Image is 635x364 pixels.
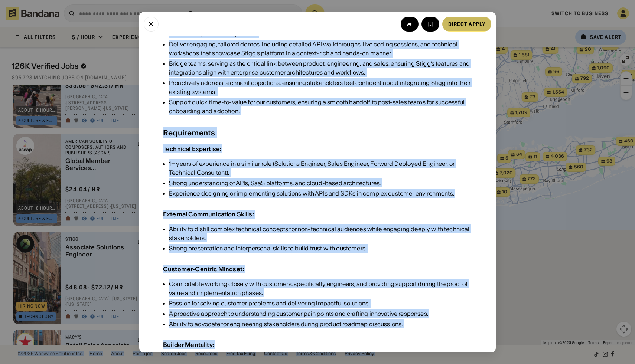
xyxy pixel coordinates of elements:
div: Proactively address technical objections, ensuring stakeholders feel confident about integrating ... [169,78,472,96]
div: A proactive approach to understanding customer pain points and crafting innovative responses. [169,309,472,318]
div: Comfortable working closely with customers, specifically engineers, and providing support during ... [169,279,472,297]
div: 1+ years of experience in a similar role (Solutions Engineer, Sales Engineer, Forward Deployed En... [169,159,472,177]
button: Close [144,16,159,31]
div: Deliver engaging, tailored demos, including detailed API walkthroughs, live coding sessions, and ... [169,40,472,58]
div: External Communication Skills: [163,210,254,218]
div: Customer-Centric Mindset: [163,265,244,273]
div: Passion for solving customer problems and delivering impactful solutions. [169,299,472,308]
div: Experience designing or implementing solutions with APIs and SDKs in complex customer environments. [169,189,472,198]
div: Technical Expertise: [163,145,221,153]
div: Strong presentation and interpersonal skills to build trust with customers. [169,244,472,253]
div: Strong understanding of APIs, SaaS platforms, and cloud-based architectures. [169,178,472,187]
div: Support quick time-to-value for our customers, ensuring a smooth handoff to post-sales teams for ... [169,98,472,115]
div: Builder Mentality: [163,341,214,348]
div: Requirements [163,127,215,138]
div: Ability to advocate for engineering stakeholders during product roadmap discussions. [169,319,472,328]
div: Direct Apply [448,21,485,26]
div: Ability to distill complex technical concepts for non-technical audiences while engaging deeply w... [169,224,472,242]
div: Bridge teams, serving as the critical link between product, engineering, and sales, ensuring Stig... [169,59,472,77]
